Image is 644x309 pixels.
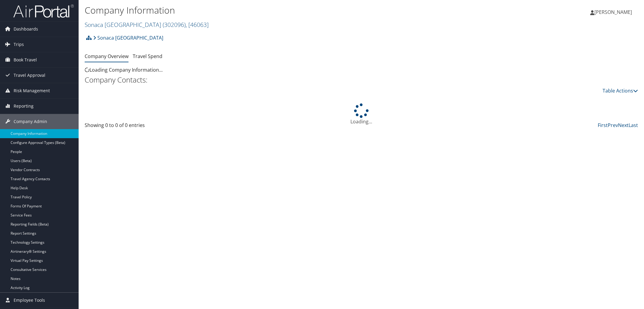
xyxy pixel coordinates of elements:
[85,4,454,17] h1: Company Information
[14,99,34,114] span: Reporting
[629,122,638,128] a: Last
[14,68,45,83] span: Travel Approval
[14,83,50,98] span: Risk Management
[14,114,47,129] span: Company Admin
[85,21,209,29] a: Sonaca [GEOGRAPHIC_DATA]
[133,53,162,60] a: Travel Spend
[590,3,638,21] a: [PERSON_NAME]
[85,67,163,73] span: Loading Company Information...
[85,122,216,132] div: Showing 0 to 0 of 0 entries
[618,122,629,128] a: Next
[85,103,638,125] div: Loading...
[14,37,24,52] span: Trips
[14,21,38,37] span: Dashboards
[93,32,163,44] a: Sonaca [GEOGRAPHIC_DATA]
[14,293,45,308] span: Employee Tools
[594,9,632,15] span: [PERSON_NAME]
[85,75,638,85] h2: Company Contacts:
[13,4,74,18] img: airportal-logo.png
[85,53,128,60] a: Company Overview
[14,52,37,67] span: Book Travel
[186,21,209,29] span: , [ 46063 ]
[598,122,608,128] a: First
[608,122,618,128] a: Prev
[603,87,638,94] a: Table Actions
[163,21,186,29] span: ( 302096 )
